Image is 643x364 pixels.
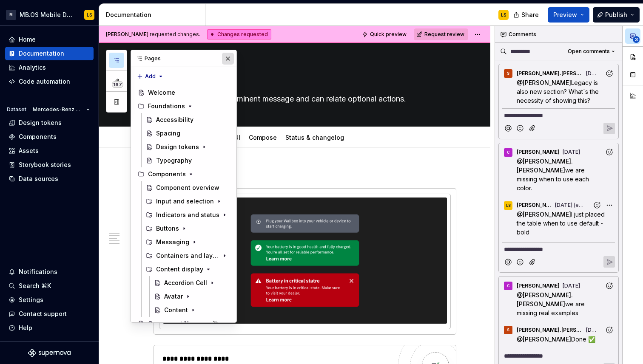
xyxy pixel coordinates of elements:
span: @ [517,211,571,218]
button: Add [134,71,166,82]
a: Avatar [151,290,233,303]
span: Quick preview [370,31,407,38]
span: Open comments [568,48,610,55]
div: Design tokens [19,119,62,127]
span: we are missing real examples [517,300,586,316]
a: Welcome [134,86,233,99]
span: [PERSON_NAME] [523,211,571,218]
div: Input and selection [156,197,214,206]
button: Add reaction [591,200,603,211]
span: requested changes. [106,31,200,38]
a: Component Name [Template] [134,317,233,330]
button: Mention someone [502,123,514,134]
button: Search ⌘K [5,279,94,293]
span: Share [521,11,539,19]
div: Documentation [106,11,202,19]
span: I just placed the table when to use default - bold [517,211,606,236]
div: C [507,282,509,289]
button: MMB.OS Mobile Design SystemLS [2,6,97,24]
div: LS [87,11,92,18]
div: Welcome [148,88,175,97]
button: Share [509,7,544,23]
div: M [6,10,16,20]
div: LS [501,11,506,18]
button: Add reaction [603,147,615,158]
div: Help [19,324,32,332]
div: Containers and layout [142,249,233,262]
div: Comments [495,26,622,43]
button: Mention someone [502,256,514,268]
button: Notifications [5,265,94,279]
span: [PERSON_NAME] [523,336,571,343]
span: [PERSON_NAME] [523,79,571,86]
span: @ [517,291,573,308]
button: Attach files [527,256,538,268]
div: Components [148,170,186,178]
div: Home [19,35,36,44]
div: Accordion Cell [164,279,207,287]
div: Compose [245,128,280,146]
span: [PERSON_NAME] [517,149,560,155]
button: Attach files [527,123,538,134]
a: Documentation [5,47,94,60]
span: [PERSON_NAME] [106,31,148,37]
a: Design tokens [5,116,94,130]
a: Storybook stories [5,158,94,172]
div: Component overview [156,183,219,192]
div: S [507,327,509,333]
button: Add reaction [603,280,615,291]
div: Contact support [19,310,67,318]
div: S [507,70,509,77]
button: Preview [548,7,589,23]
div: Search ⌘K [19,282,51,290]
button: Publish [593,7,640,23]
a: Settings [5,293,94,307]
span: Request review [424,31,464,38]
div: Buttons [142,222,233,235]
a: Compose [249,134,277,141]
div: Pages [131,50,236,67]
div: Component Name [Template] [148,319,210,328]
div: Analytics [19,63,46,72]
div: Buttons [156,224,179,233]
div: Spacing [156,129,180,138]
button: Mercedes-Benz 2.0 [29,104,94,116]
div: Typography [156,156,192,165]
button: Add emoji [515,123,526,134]
div: Input and selection [142,195,233,208]
textarea: A banner displays a prominent message and can relate optional actions. [152,92,455,106]
span: [PERSON_NAME].[PERSON_NAME] [517,291,573,308]
a: Accessibility [142,113,233,127]
div: Content [164,306,188,314]
button: Add reaction [603,68,615,79]
span: 3 [633,36,640,43]
div: Changes requested [207,29,271,40]
div: Assets [19,147,39,155]
span: [PERSON_NAME] [517,202,552,209]
span: [PERSON_NAME].[PERSON_NAME] [517,327,583,333]
a: Spacing [142,127,233,140]
div: Composer editor [502,349,615,361]
span: Mercedes-Benz 2.0 [33,106,83,113]
svg: Supernova Logo [28,349,71,357]
span: [PERSON_NAME].[PERSON_NAME] [517,158,573,174]
a: Design tokens [142,140,233,154]
span: 167 [112,81,123,88]
div: Status & changelog [282,128,347,146]
div: Settings [19,296,43,304]
div: Foundations [134,99,233,113]
span: Preview [553,11,577,19]
span: Add [145,73,156,80]
div: Content display [156,265,203,274]
a: Status & changelog [285,134,344,141]
button: Reply [603,123,615,134]
span: [PERSON_NAME] [517,282,560,289]
span: Legacy is also new section? What´s the necessity of showing this? [517,79,600,104]
div: C [507,149,509,156]
div: Indicators and status [156,211,219,219]
div: LS [506,202,511,209]
a: Assets [5,144,94,158]
div: Containers and layout [156,251,219,260]
a: Accordion Cell [151,276,233,290]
